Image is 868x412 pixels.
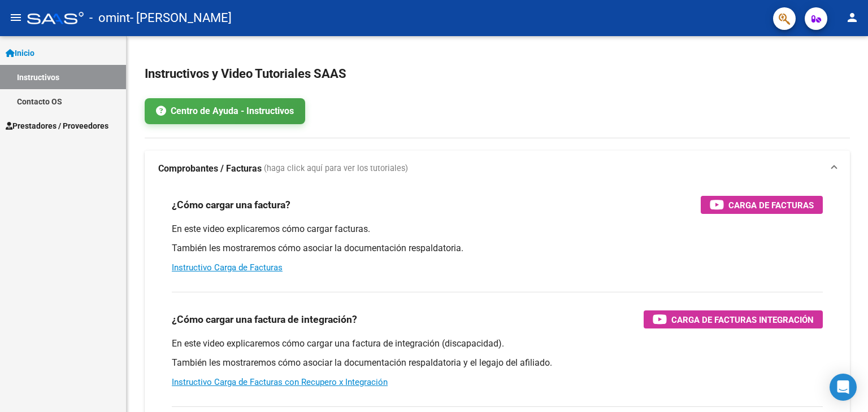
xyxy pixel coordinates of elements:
[845,11,859,24] mat-icon: person
[145,98,305,124] a: Centro de Ayuda - Instructivos
[9,11,23,24] mat-icon: menu
[172,223,823,235] p: En este video explicaremos cómo cargar facturas.
[830,374,857,401] div: Open Intercom Messenger
[172,338,823,350] p: En este video explicaremos cómo cargar una factura de integración (discapacidad).
[701,196,823,214] button: Carga de Facturas
[172,357,823,369] p: También les mostraremos cómo asociar la documentación respaldatoria y el legajo del afiliado.
[172,262,283,273] a: Instructivo Carga de Facturas
[671,313,814,327] span: Carga de Facturas Integración
[145,151,850,187] mat-expansion-panel-header: Comprobantes / Facturas (haga click aquí para ver los tutoriales)
[172,377,388,387] a: Instructivo Carga de Facturas con Recupero x Integración
[6,47,34,59] span: Inicio
[145,63,850,85] h2: Instructivos y Video Tutoriales SAAS
[172,197,290,213] h3: ¿Cómo cargar una factura?
[172,312,357,327] h3: ¿Cómo cargar una factura de integración?
[158,163,262,175] strong: Comprobantes / Facturas
[644,310,823,328] button: Carga de Facturas Integración
[728,198,814,212] span: Carga de Facturas
[264,163,408,175] span: (haga click aquí para ver los tutoriales)
[89,6,130,30] span: - omint
[6,120,108,132] span: Prestadores / Proveedores
[130,6,232,30] span: - [PERSON_NAME]
[172,242,823,255] p: También les mostraremos cómo asociar la documentación respaldatoria.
